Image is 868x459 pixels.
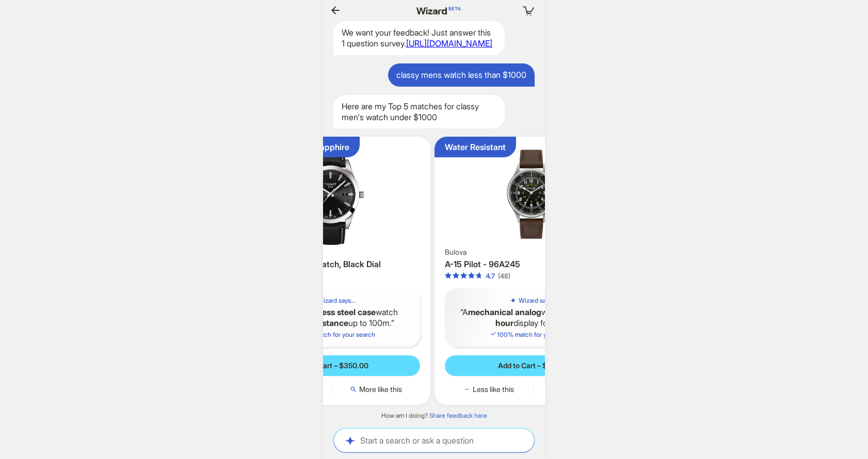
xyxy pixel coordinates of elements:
span: More like this [359,385,402,394]
img: Gentleman 40mm Watch, Black Dial [237,141,427,247]
q: A watch with display formats [453,307,614,329]
div: How am I doing? [323,412,545,420]
div: classy mens watch less than $1000 [388,63,535,87]
span: star [476,272,483,279]
b: mechanical analog [468,307,541,317]
h5: Wizard says... [519,297,557,305]
h3: Gentleman 40mm Watch, Black Dial [244,259,421,270]
span: star [460,272,467,279]
img: A-15 Pilot - 96A245 [439,141,628,247]
span: 100 % match for your search [490,331,576,338]
span: Add to Cart – $521.25 [498,361,568,370]
h5: Wizard says... [317,297,356,305]
div: Scratch-Resistant SapphireGentleman 40mm Watch, Black DialGentleman 40mm Watch, Black DialWizard ... [233,137,431,405]
b: 12/24-hour [495,307,606,328]
span: star [445,272,452,279]
span: Less like this [473,385,514,394]
span: star [453,272,459,279]
span: 100 % match for your search [288,331,375,338]
div: 4.7 [486,272,495,281]
a: Share feedback here [429,412,487,419]
div: (48) [498,272,510,281]
h3: A-15 Pilot - 96A245 [445,259,622,270]
div: 4.7 out of 5 stars [445,272,495,281]
span: star [468,272,475,279]
div: Water Resistant [445,142,506,153]
a: [URL][DOMAIN_NAME] [406,38,492,48]
q: A watch with up to 100m. [252,307,412,329]
div: Here are my Top 5 matches for classy men's watch under $1000 [333,95,505,129]
button: Add to Cart – $350.00 [244,355,421,376]
b: 40mm stainless steel case [274,307,376,317]
span: Bulova [445,248,467,257]
div: We want your feedback! Just answer this 1 question survey. [333,21,505,55]
span: Add to Cart – $350.00 [295,361,368,370]
button: More like this [332,384,420,395]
